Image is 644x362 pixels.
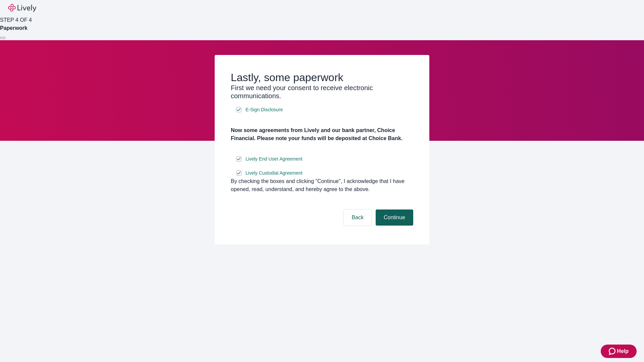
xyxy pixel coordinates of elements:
span: Lively Custodial Agreement [246,170,303,177]
button: Back [343,209,372,226]
h3: First we need your consent to receive electronic communications. [231,84,413,100]
h4: Now some agreements from Lively and our bank partner, Choice Financial. Please note your funds wi... [231,126,413,142]
a: e-sign disclosure document [244,106,284,114]
span: Help [617,347,629,355]
img: Lively [8,4,36,12]
span: Lively End User Agreement [246,156,303,163]
button: Continue [376,209,413,226]
button: Zendesk support iconHelp [601,345,637,358]
a: e-sign disclosure document [244,169,304,177]
svg: Zendesk support icon [609,347,617,355]
div: By checking the boxes and clicking “Continue", I acknowledge that I have opened, read, understand... [231,177,413,193]
h2: Lastly, some paperwork [231,71,413,84]
a: e-sign disclosure document [244,155,304,163]
span: E-Sign Disclosure [246,106,283,113]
